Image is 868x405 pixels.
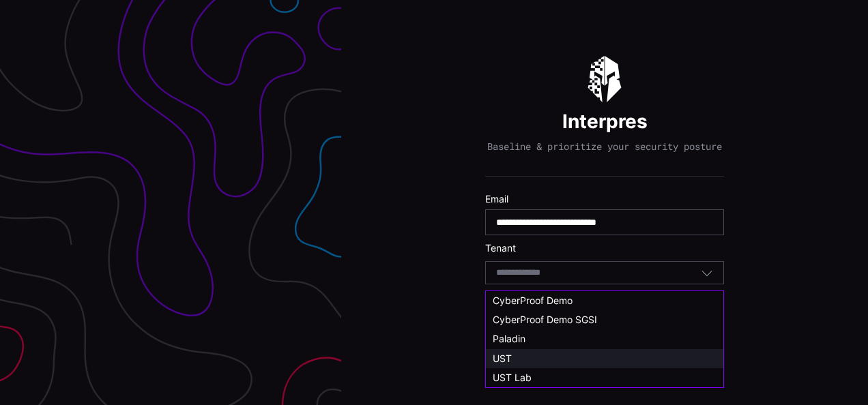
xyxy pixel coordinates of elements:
label: Email [485,193,724,205]
p: Baseline & prioritize your security posture [487,140,722,153]
button: Toggle options menu [701,267,713,279]
h1: Interpres [562,109,648,134]
label: Tenant [485,242,724,254]
span: UST Lab [493,372,532,383]
span: Paladin [493,333,525,344]
span: UST [493,352,512,364]
span: CyberProof Demo SGSI [493,314,597,325]
span: CyberProof Demo [493,295,573,306]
